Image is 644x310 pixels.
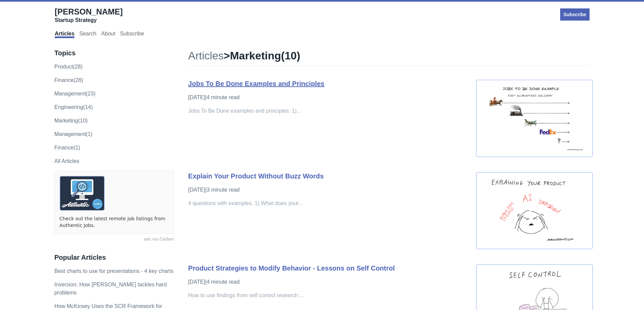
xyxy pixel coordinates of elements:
p: [DATE] | 3 minute read [188,186,469,194]
h1: > ( 10 ) [188,49,590,66]
a: [PERSON_NAME]Startup Strategy [55,7,123,24]
a: Jobs To Be Done Examples and Principles [188,80,325,87]
a: engineering(14) [54,104,93,110]
a: product(28) [54,64,83,69]
a: management(23) [54,91,96,96]
a: Articles [188,50,224,62]
a: Subscribe [560,8,590,21]
h3: Topics [54,49,174,57]
a: Management(1) [54,131,93,137]
p: [DATE] | 4 minute read [188,278,469,286]
p: [DATE] | 4 minute read [188,93,469,102]
a: Product Strategies to Modify Behavior - Lessons on Self Control [188,264,395,272]
img: explain your product [476,172,593,249]
a: Search [79,31,96,38]
span: [PERSON_NAME] [55,7,123,16]
a: Best charts to use for presentations - 4 key charts [54,268,173,274]
p: 4 questions with examples. 1) What does your... [188,199,469,207]
a: finance(28) [54,77,83,83]
a: All Articles [54,158,79,164]
a: marketing(10) [54,118,88,123]
a: Inversion: How [PERSON_NAME] tackles hard problems [54,282,167,295]
a: Explain Your Product Without Buzz Words [188,172,324,180]
img: jtbd example [476,80,593,157]
a: ads via Carbon [54,236,174,243]
a: About [101,31,115,38]
img: ads via Carbon [59,176,105,211]
h3: Popular Articles [54,253,174,262]
a: Subscribe [120,31,144,38]
p: Jobs To Be Done examples and principles: 1)... [188,107,469,115]
a: Finance(1) [54,145,80,150]
a: Check out the latest remote job listings from Authentic Jobs. [59,216,169,229]
div: Startup Strategy [55,17,123,24]
p: How to use findings from self control research:... [188,291,469,300]
span: marketing [230,50,281,62]
a: Articles [55,31,75,38]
